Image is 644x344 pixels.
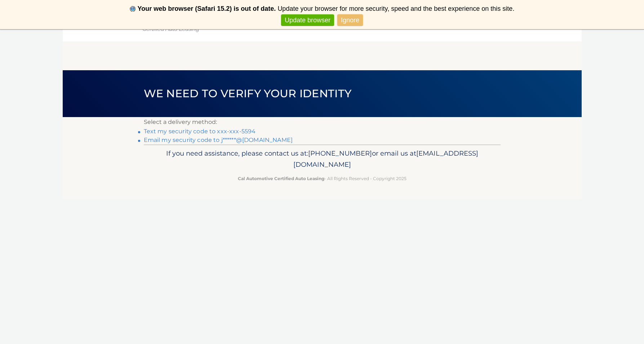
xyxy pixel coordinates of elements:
[238,176,324,181] strong: Cal Automotive Certified Auto Leasing
[277,5,514,12] span: Update your browser for more security, speed and the best experience on this site.
[144,117,501,127] p: Select a delivery method:
[144,87,352,100] span: We need to verify your identity
[148,148,496,171] p: If you need assistance, please contact us at: or email us at
[138,5,276,12] b: Your web browser (Safari 15.2) is out of date.
[144,128,256,135] a: Text my security code to xxx-xxx-5594
[148,175,496,182] p: - All Rights Reserved - Copyright 2025
[337,14,363,26] a: Ignore
[144,137,293,143] a: Email my security code to j******@[DOMAIN_NAME]
[281,14,334,26] a: Update browser
[308,149,372,157] span: [PHONE_NUMBER]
